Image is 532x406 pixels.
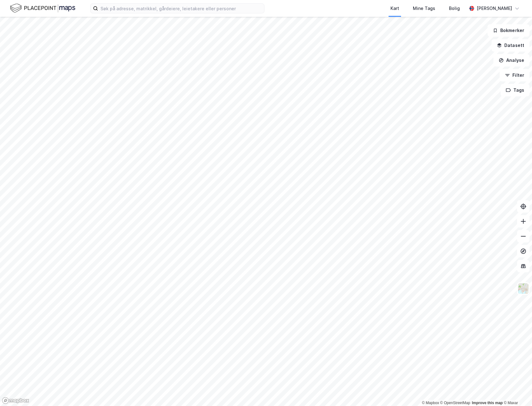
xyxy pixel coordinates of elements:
[477,5,512,12] div: [PERSON_NAME]
[10,3,75,14] img: logo.f888ab2527a4732fd821a326f86c7f29.svg
[98,4,264,13] input: Søk på adresse, matrikkel, gårdeiere, leietakere eller personer
[493,54,530,67] button: Analyse
[488,24,530,37] button: Bokmerker
[449,5,460,12] div: Bolig
[501,376,532,406] iframe: Chat Widget
[390,5,399,12] div: Kart
[492,39,530,52] button: Datasett
[517,283,529,294] img: Z
[2,397,29,404] a: Mapbox homepage
[413,5,435,12] div: Mine Tags
[501,84,530,96] button: Tags
[472,401,503,405] a: Improve this map
[500,69,530,81] button: Filter
[422,401,439,405] a: Mapbox
[440,401,470,405] a: OpenStreetMap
